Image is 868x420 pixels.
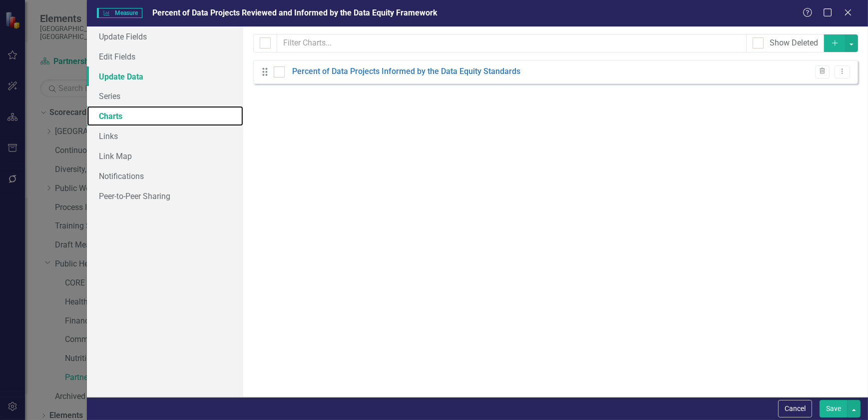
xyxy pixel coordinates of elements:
a: Link Map [87,146,243,166]
span: Measure [97,8,142,18]
div: Show Deleted [770,37,818,49]
button: Cancel [778,400,812,417]
a: Percent of Data Projects Informed by the Data Equity Standards [292,66,520,77]
a: Peer-to-Peer Sharing [87,186,243,206]
input: Filter Charts... [277,34,747,52]
span: Percent of Data Projects Reviewed and Informed by the Data Equity Framework [152,8,437,17]
button: Save [820,400,848,417]
a: Charts [87,106,243,126]
a: Edit Fields [87,46,243,66]
a: Notifications [87,166,243,186]
a: Links [87,126,243,146]
a: Series [87,86,243,106]
a: Update Fields [87,26,243,46]
a: Update Data [87,66,243,86]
